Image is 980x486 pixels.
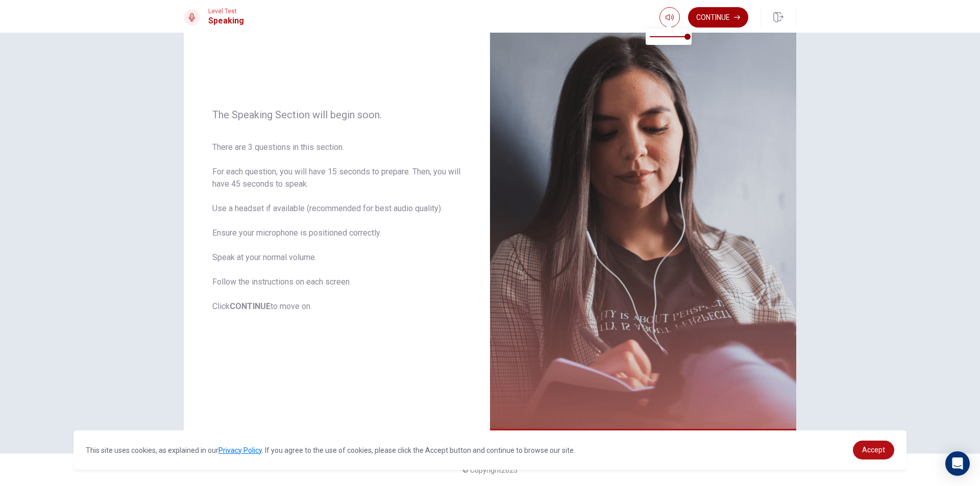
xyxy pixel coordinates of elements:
[208,8,244,15] span: Level Test
[862,446,885,454] span: Accept
[208,15,244,27] h1: Speaking
[212,109,461,121] span: The Speaking Section will begin soon.
[73,430,906,470] div: cookieconsent
[212,141,461,313] span: There are 3 questions in this section. For each question, you will have 15 seconds to prepare. Th...
[945,451,970,476] div: Open Intercom Messenger
[462,466,518,474] span: © Copyright 2025
[688,7,748,28] button: Continue
[86,446,575,454] span: This site uses cookies, as explained in our . If you agree to the use of cookies, please click th...
[853,441,894,459] a: dismiss cookie message
[218,446,262,454] a: Privacy Policy
[230,301,271,311] b: CONTINUE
